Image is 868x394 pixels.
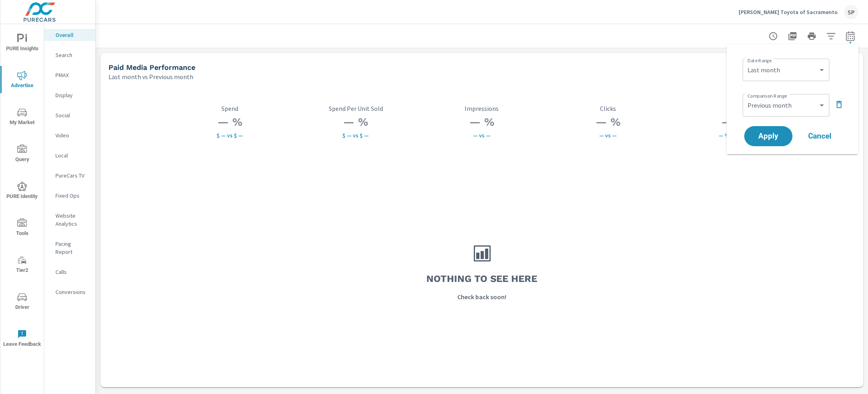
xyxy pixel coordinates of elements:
[55,171,89,180] p: PureCars TV
[784,28,800,44] button: "Export Report to PDF"
[842,28,858,44] button: Select Date Range
[167,105,293,112] p: Spend
[167,132,293,139] p: $ — vs $ —
[426,272,537,286] h3: Nothing to see here
[44,210,95,230] div: Website Analytics
[3,292,41,312] span: Driver
[3,182,41,201] span: PURE Identity
[545,132,671,139] p: — vs —
[44,149,95,161] div: Local
[796,126,844,146] button: Cancel
[823,28,839,44] button: Apply Filters
[44,190,95,202] div: Fixed Ops
[293,132,419,139] p: $ — vs $ —
[671,115,797,129] h3: — %
[44,286,95,298] div: Conversions
[167,115,293,129] h3: — %
[55,192,89,200] p: Fixed Ops
[3,145,41,164] span: Query
[419,115,545,129] h3: — %
[0,24,44,357] div: nav menu
[545,115,671,129] h3: — %
[55,212,89,228] p: Website Analytics
[545,105,671,112] p: Clicks
[671,132,797,139] p: — % vs — %
[293,105,419,112] p: Spend Per Unit Sold
[293,115,419,129] h3: — %
[804,28,820,44] button: Print Report
[55,151,89,159] p: Local
[44,169,95,182] div: PureCars TV
[844,5,858,19] div: SP
[108,63,195,71] h5: Paid Media Performance
[44,29,95,41] div: Overall
[419,132,545,139] p: — vs —
[55,51,89,59] p: Search
[752,133,784,140] span: Apply
[3,71,41,90] span: Advertise
[44,266,95,278] div: Calls
[55,111,89,119] p: Social
[3,108,41,127] span: My Market
[55,240,89,256] p: Pacing Report
[55,91,89,99] p: Display
[3,34,41,53] span: PURE Insights
[55,71,89,79] p: PMAX
[55,288,89,296] p: Conversions
[55,31,89,39] p: Overall
[44,49,95,61] div: Search
[739,8,837,16] p: [PERSON_NAME] Toyota of Sacramento
[44,69,95,81] div: PMAX
[55,268,89,276] p: Calls
[419,105,545,112] p: Impressions
[55,131,89,139] p: Video
[3,255,41,275] span: Tier2
[44,89,95,101] div: Display
[744,126,792,146] button: Apply
[3,218,41,238] span: Tools
[44,238,95,258] div: Pacing Report
[671,105,797,112] p: CTR
[108,72,193,82] p: Last month vs Previous month
[44,109,95,121] div: Social
[457,292,506,302] p: Check back soon!
[44,129,95,141] div: Video
[804,133,836,140] span: Cancel
[3,329,41,349] span: Leave Feedback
